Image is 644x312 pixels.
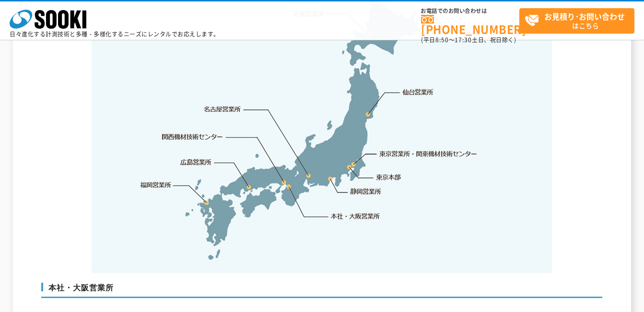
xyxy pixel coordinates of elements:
[435,36,449,44] span: 8:50
[330,211,380,221] a: 本社・大阪営業所
[402,87,433,97] a: 仙台営業所
[421,8,519,14] span: お電話でのお問い合わせは
[350,187,381,196] a: 静岡営業所
[380,149,478,158] a: 東京営業所・関東機材技術センター
[455,36,472,44] span: 17:30
[140,180,171,190] a: 福岡営業所
[181,157,212,167] a: 広島営業所
[41,283,602,298] h3: 本社・大阪営業所
[376,173,401,182] a: 東京本部
[519,8,634,34] a: お見積り･お問い合わせはこちら
[204,105,241,114] a: 名古屋営業所
[421,36,516,44] span: (平日 ～ 土日、祝日除く)
[162,132,223,142] a: 関西機材技術センター
[525,9,634,33] span: はこちら
[10,31,220,37] p: 日々進化する計測技術と多種・多様化するニーズにレンタルでお応えします。
[544,11,625,22] strong: お見積り･お問い合わせ
[421,15,519,35] a: [PHONE_NUMBER]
